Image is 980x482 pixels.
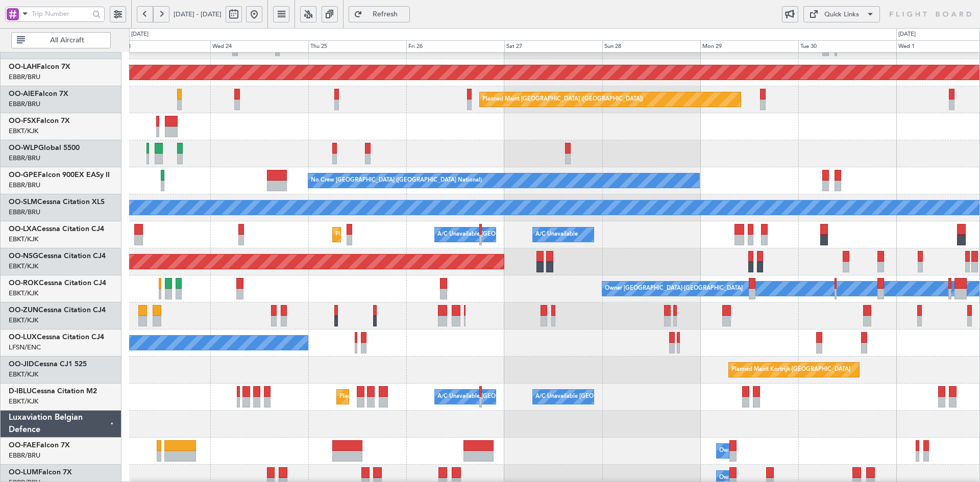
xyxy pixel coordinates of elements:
[9,397,38,406] a: EBKT/KJK
[602,40,700,53] div: Sun 28
[9,171,38,179] span: OO-GPE
[9,280,39,287] span: OO-ROK
[9,72,40,82] a: EBBR/BRU
[9,144,38,151] span: OO-WLP
[535,389,698,404] div: A/C Unavailable [GEOGRAPHIC_DATA]-[GEOGRAPHIC_DATA]
[9,63,70,70] a: OO-LAHFalcon 7X
[437,389,627,404] div: A/C Unavailable [GEOGRAPHIC_DATA] ([GEOGRAPHIC_DATA] National)
[9,442,36,449] span: OO-FAE
[9,171,110,179] a: OO-GPEFalcon 900EX EASy II
[27,37,107,44] span: All Aircraft
[9,361,87,368] a: OO-JIDCessna CJ1 525
[9,144,80,151] a: OO-WLPGlobal 5500
[308,40,406,53] div: Thu 25
[9,198,105,206] a: OO-SLMCessna Citation XLS
[9,90,35,97] span: OO-AIE
[9,262,38,271] a: EBKT/KJK
[112,40,210,53] div: Tue 23
[9,252,38,260] span: OO-NSG
[9,469,38,476] span: OO-LUM
[131,30,149,39] div: [DATE]
[700,40,798,53] div: Mon 29
[482,92,643,107] div: Planned Maint [GEOGRAPHIC_DATA] ([GEOGRAPHIC_DATA])
[364,11,406,18] span: Refresh
[9,99,40,109] a: EBBR/BRU
[311,173,482,188] div: No Crew [GEOGRAPHIC_DATA] ([GEOGRAPHIC_DATA] National)
[9,235,38,244] a: EBKT/KJK
[32,6,89,21] input: Trip Number
[9,442,70,449] a: OO-FAEFalcon 7X
[9,198,37,206] span: OO-SLM
[9,289,38,298] a: EBKT/KJK
[535,227,578,242] div: A/C Unavailable
[9,388,97,395] a: D-IBLUCessna Citation M2
[9,126,38,136] a: EBKT/KJK
[406,40,504,53] div: Fri 26
[9,469,72,476] a: OO-LUMFalcon 7X
[9,63,37,70] span: OO-LAH
[731,362,850,377] div: Planned Maint Kortrijk-[GEOGRAPHIC_DATA]
[798,40,896,53] div: Tue 30
[803,6,880,22] button: Quick Links
[9,280,106,287] a: OO-ROKCessna Citation CJ4
[9,361,34,368] span: OO-JID
[9,208,40,217] a: EBBR/BRU
[9,334,37,341] span: OO-LUX
[9,117,36,124] span: OO-FSX
[9,388,32,395] span: D-IBLU
[898,30,916,39] div: [DATE]
[9,334,104,341] a: OO-LUXCessna Citation CJ4
[210,40,308,53] div: Wed 24
[11,32,111,48] button: All Aircraft
[9,225,37,233] span: OO-LXA
[9,225,104,233] a: OO-LXACessna Citation CJ4
[339,389,453,404] div: Planned Maint Nice ([GEOGRAPHIC_DATA])
[9,307,38,314] span: OO-ZUN
[9,451,40,460] a: EBBR/BRU
[605,281,743,296] div: Owner [GEOGRAPHIC_DATA]-[GEOGRAPHIC_DATA]
[437,227,627,242] div: A/C Unavailable [GEOGRAPHIC_DATA] ([GEOGRAPHIC_DATA] National)
[824,10,859,20] div: Quick Links
[9,307,106,314] a: OO-ZUNCessna Citation CJ4
[9,90,68,97] a: OO-AIEFalcon 7X
[335,227,454,242] div: Planned Maint Kortrijk-[GEOGRAPHIC_DATA]
[9,343,41,352] a: LFSN/ENC
[9,181,40,190] a: EBBR/BRU
[719,443,789,459] div: Owner Melsbroek Air Base
[349,6,410,22] button: Refresh
[9,117,70,124] a: OO-FSXFalcon 7X
[9,370,38,379] a: EBKT/KJK
[9,316,38,325] a: EBKT/KJK
[9,252,106,260] a: OO-NSGCessna Citation CJ4
[504,40,602,53] div: Sat 27
[174,10,222,19] span: [DATE] - [DATE]
[9,154,40,163] a: EBBR/BRU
